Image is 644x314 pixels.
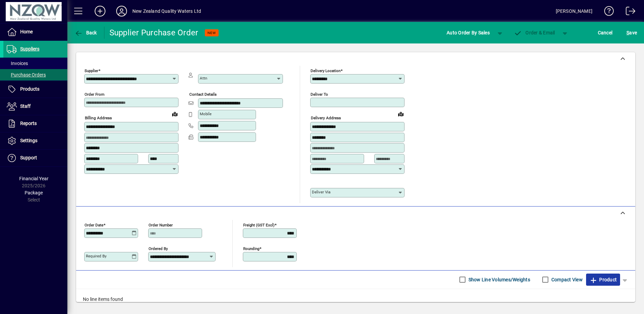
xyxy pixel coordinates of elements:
[20,155,37,160] span: Support
[243,246,259,251] mat-label: Rounding
[85,68,98,73] mat-label: Supplier
[514,30,555,35] span: Order & Email
[395,108,406,119] a: View on map
[625,27,639,39] button: Save
[20,29,33,34] span: Home
[3,58,67,69] a: Invoices
[111,5,132,17] button: Profile
[200,112,212,116] mat-label: Mobile
[447,27,490,38] span: Auto Order By Sales
[89,5,111,17] button: Add
[3,24,67,40] a: Home
[132,6,201,17] div: New Zealand Quality Waters Ltd
[7,72,46,77] span: Purchase Orders
[3,115,67,132] a: Reports
[7,61,28,66] span: Invoices
[626,30,629,35] span: S
[20,86,39,92] span: Products
[598,27,613,38] span: Cancel
[86,254,106,258] mat-label: Required by
[3,69,67,81] a: Purchase Orders
[443,27,493,39] button: Auto Order By Sales
[19,176,49,181] span: Financial Year
[20,103,31,109] span: Staff
[67,27,104,39] app-page-header-button: Back
[586,274,620,286] button: Product
[621,1,636,23] a: Logout
[3,98,67,115] a: Staff
[149,222,173,227] mat-label: Order number
[109,27,198,38] div: Supplier Purchase Order
[556,6,592,17] div: [PERSON_NAME]
[311,92,328,97] mat-label: Deliver To
[169,108,180,119] a: View on map
[74,30,97,35] span: Back
[599,1,614,23] a: Knowledge Base
[511,27,558,39] button: Order & Email
[3,150,67,166] a: Support
[20,46,39,52] span: Suppliers
[85,222,103,227] mat-label: Order date
[149,246,168,251] mat-label: Ordered by
[20,121,37,126] span: Reports
[76,289,635,310] div: No line items found
[311,68,341,73] mat-label: Delivery Location
[467,276,530,283] label: Show Line Volumes/Weights
[626,27,637,38] span: ave
[200,76,207,81] mat-label: Attn
[3,81,67,98] a: Products
[73,27,99,39] button: Back
[20,138,37,143] span: Settings
[550,276,583,283] label: Compact View
[243,222,275,227] mat-label: Freight (GST excl)
[312,190,330,194] mat-label: Deliver via
[207,31,216,35] span: NEW
[25,190,43,195] span: Package
[3,132,67,149] a: Settings
[596,27,614,39] button: Cancel
[589,274,617,285] span: Product
[85,92,104,97] mat-label: Order from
